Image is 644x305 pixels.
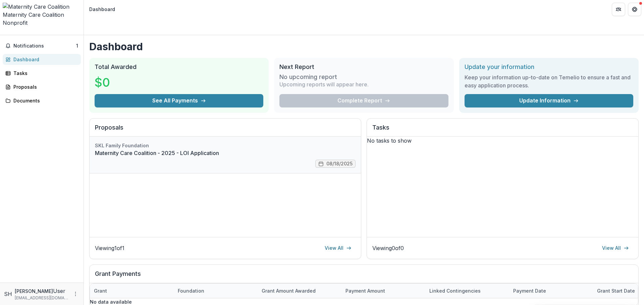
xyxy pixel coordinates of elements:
[3,11,81,19] div: Maternity Care Coalition
[425,284,509,298] div: Linked Contingencies
[341,284,425,298] div: Payment Amount
[3,41,81,51] button: Notifications1
[372,244,404,252] p: Viewing 0 of 0
[3,19,28,26] span: Nonprofit
[612,3,625,16] button: Partners
[15,288,53,295] p: [PERSON_NAME]
[71,290,79,298] button: More
[598,243,633,253] a: View All
[76,43,78,49] span: 1
[258,284,341,298] div: Grant amount awarded
[90,287,111,294] div: Grant
[13,70,75,77] div: Tasks
[87,4,118,14] nav: breadcrumb
[13,83,75,90] div: Proposals
[509,284,593,298] div: Payment date
[95,73,110,91] h3: $0
[3,68,81,79] a: Tasks
[279,80,369,88] p: Upcoming reports will appear here.
[174,284,258,298] div: Foundation
[90,284,174,298] div: Grant
[13,43,76,49] span: Notifications
[279,63,448,71] h2: Next Report
[3,3,81,11] img: Maternity Care Coalition
[4,290,12,298] div: Samantha Harclerode
[95,63,263,71] h2: Total Awarded
[279,73,337,81] h3: No upcoming report
[15,295,69,301] p: [EMAIL_ADDRESS][DOMAIN_NAME]
[89,6,115,13] div: Dashboard
[95,149,356,157] a: Maternity Care Coalition - 2025 - LOI Application
[258,287,320,294] div: Grant amount awarded
[3,81,81,92] a: Proposals
[53,287,65,295] p: User
[95,244,124,252] p: Viewing 1 of 1
[593,287,639,294] div: Grant start date
[3,54,81,65] a: Dashboard
[372,124,633,137] h2: Tasks
[89,41,639,53] h1: Dashboard
[509,287,550,294] div: Payment date
[13,56,75,63] div: Dashboard
[174,287,208,294] div: Foundation
[341,287,389,294] div: Payment Amount
[13,97,75,104] div: Documents
[628,3,641,16] button: Get Help
[465,73,633,89] h3: Keep your information up-to-date on Temelio to ensure a fast and easy application process.
[3,95,81,106] a: Documents
[321,243,356,253] a: View All
[95,124,356,137] h2: Proposals
[367,137,638,145] p: No tasks to show
[465,94,633,107] a: Update Information
[95,270,633,283] h2: Grant Payments
[95,94,263,107] button: See All Payments
[465,63,633,71] h2: Update your information
[425,287,485,294] div: Linked Contingencies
